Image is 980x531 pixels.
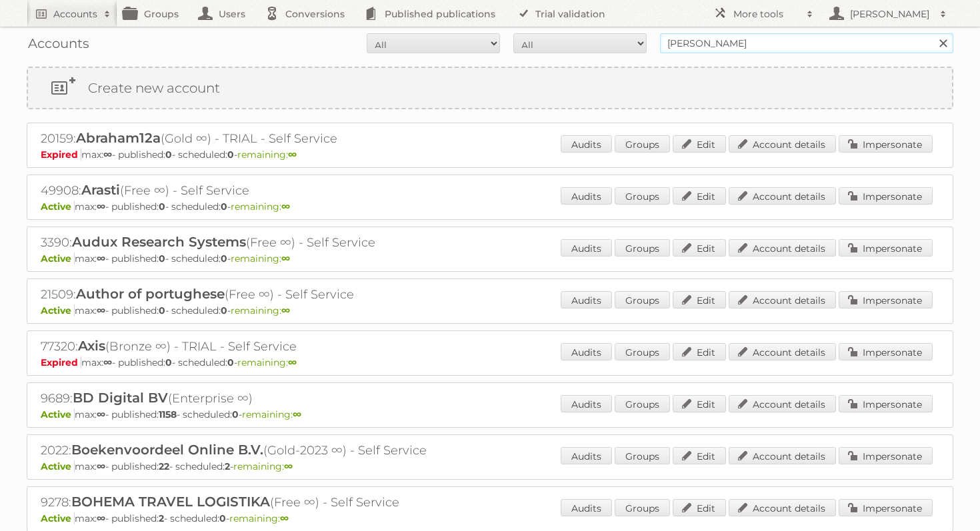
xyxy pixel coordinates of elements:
a: Groups [615,447,670,464]
strong: ∞ [280,512,289,524]
strong: 0 [159,201,165,213]
strong: ∞ [281,201,290,213]
span: Boekenvoordeel Online B.V. [71,442,263,458]
a: Audits [561,499,612,516]
strong: 0 [227,356,234,368]
a: Edit [673,447,726,464]
a: Audits [561,239,612,257]
a: Create new account [28,68,952,108]
span: Expired [41,149,81,161]
a: Edit [673,291,726,308]
span: Active [41,253,75,265]
span: remaining: [231,304,290,316]
a: Groups [615,499,670,516]
span: BOHEMA TRAVEL LOGISTIKA [71,494,270,510]
strong: 0 [232,408,239,420]
span: remaining: [242,408,301,420]
a: Account details [729,447,836,464]
strong: 0 [221,253,227,265]
h2: Accounts [53,7,97,21]
span: remaining: [231,253,290,265]
a: Groups [615,395,670,412]
strong: 0 [221,304,227,316]
p: max: - published: - scheduled: - [41,201,939,213]
h2: 21509: (Free ∞) - Self Service [41,286,507,303]
h2: 49908: (Free ∞) - Self Service [41,182,507,199]
strong: 0 [221,201,227,213]
p: max: - published: - scheduled: - [41,512,939,524]
a: Audits [561,343,612,360]
a: Account details [729,291,836,308]
span: Abraham12a [76,130,161,146]
h2: 3390: (Free ∞) - Self Service [41,234,507,251]
a: Audits [561,447,612,464]
strong: 0 [159,253,165,265]
a: Audits [561,135,612,153]
p: max: - published: - scheduled: - [41,460,939,472]
a: Edit [673,343,726,360]
strong: 0 [159,304,165,316]
span: Active [41,304,75,316]
span: remaining: [233,460,293,472]
a: Edit [673,395,726,412]
span: Expired [41,356,81,368]
strong: 22 [159,460,169,472]
span: Arasti [81,182,120,198]
a: Impersonate [839,395,933,412]
h2: 77320: (Bronze ∞) - TRIAL - Self Service [41,338,507,355]
strong: ∞ [281,253,290,265]
strong: 0 [219,512,226,524]
span: BD Digital BV [73,390,168,406]
span: Active [41,460,75,472]
h2: 20159: (Gold ∞) - TRIAL - Self Service [41,130,507,147]
strong: ∞ [284,460,293,472]
a: Groups [615,135,670,153]
a: Account details [729,343,836,360]
strong: ∞ [103,356,112,368]
strong: 1158 [159,408,177,420]
strong: ∞ [97,304,105,316]
span: Active [41,408,75,420]
a: Impersonate [839,239,933,257]
span: Audux Research Systems [72,234,246,250]
strong: 0 [165,356,172,368]
strong: 0 [227,149,234,161]
strong: ∞ [103,149,112,161]
a: Groups [615,239,670,257]
a: Audits [561,395,612,412]
strong: 2 [159,512,164,524]
h2: 2022: (Gold-2023 ∞) - Self Service [41,442,507,459]
a: Groups [615,343,670,360]
h2: 9278: (Free ∞) - Self Service [41,494,507,511]
a: Account details [729,135,836,153]
strong: 2 [225,460,230,472]
a: Account details [729,395,836,412]
a: Account details [729,499,836,516]
a: Groups [615,187,670,205]
a: Impersonate [839,291,933,308]
strong: ∞ [288,356,297,368]
a: Account details [729,187,836,205]
a: Edit [673,187,726,205]
strong: ∞ [97,512,105,524]
strong: 0 [165,149,172,161]
a: Impersonate [839,343,933,360]
a: Groups [615,291,670,308]
p: max: - published: - scheduled: - [41,304,939,316]
h2: 9689: (Enterprise ∞) [41,390,507,407]
a: Impersonate [839,187,933,205]
h2: [PERSON_NAME] [847,7,933,21]
a: Edit [673,499,726,516]
span: Author of portughese [76,286,225,302]
p: max: - published: - scheduled: - [41,356,939,368]
p: max: - published: - scheduled: - [41,149,939,161]
span: remaining: [229,512,289,524]
a: Audits [561,291,612,308]
a: Impersonate [839,135,933,153]
span: Active [41,512,75,524]
strong: ∞ [293,408,301,420]
p: max: - published: - scheduled: - [41,408,939,420]
span: remaining: [237,149,297,161]
strong: ∞ [281,304,290,316]
span: Active [41,201,75,213]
